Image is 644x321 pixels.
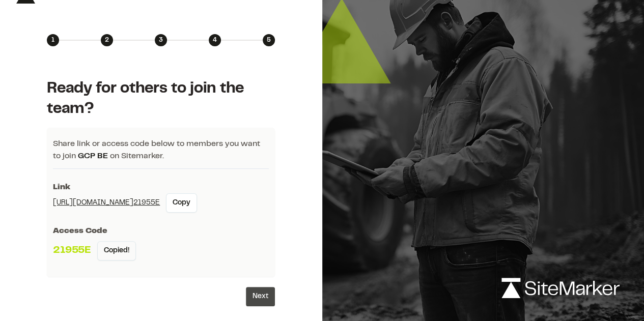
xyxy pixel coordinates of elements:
span: GCP BE [78,153,108,160]
div: 2 [101,34,113,46]
p: 21955E [53,243,91,258]
button: Next [246,287,275,306]
p: Share link or access code below to members you want to join on Sitemarker. [53,138,269,169]
div: 1 [47,34,59,46]
button: Copied! [97,241,136,260]
h1: Ready for others to join the team? [47,79,275,120]
p: Link [53,181,269,193]
button: Copy [166,193,197,213]
p: Access Code [53,225,269,237]
img: logo-white-rebrand.svg [501,278,620,298]
div: 3 [155,34,167,46]
div: 5 [263,34,275,46]
div: 4 [209,34,221,46]
a: [URL][DOMAIN_NAME]21955E [53,197,160,209]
